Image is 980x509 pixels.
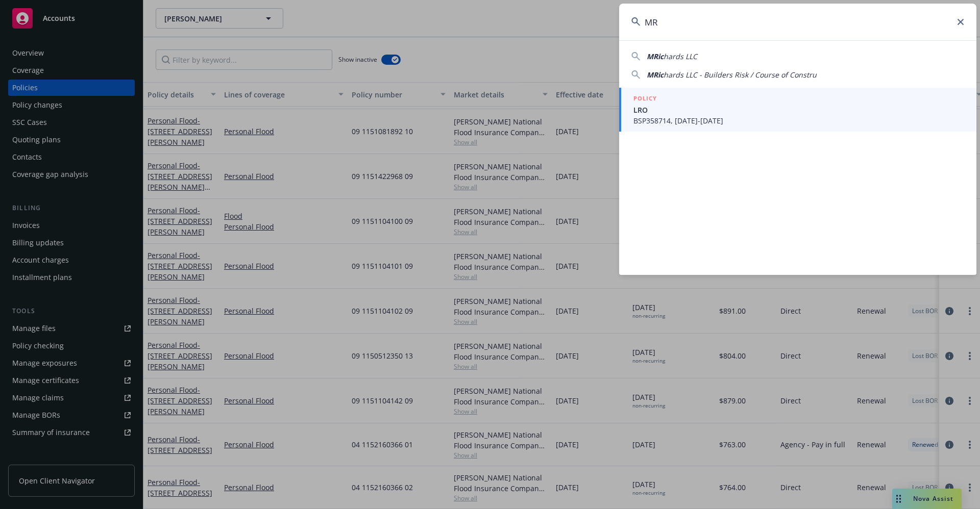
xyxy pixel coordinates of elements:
[633,115,964,126] span: BSP358714, [DATE]-[DATE]
[664,70,817,80] span: hards LLC - Builders Risk / Course of Constru
[647,52,664,61] span: MRic
[633,93,657,104] h5: POLICY
[647,70,664,80] span: MRic
[633,105,964,115] span: LRO
[619,88,976,132] a: POLICYLROBSP358714, [DATE]-[DATE]
[619,4,976,40] input: Search...
[664,52,697,61] span: hards LLC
